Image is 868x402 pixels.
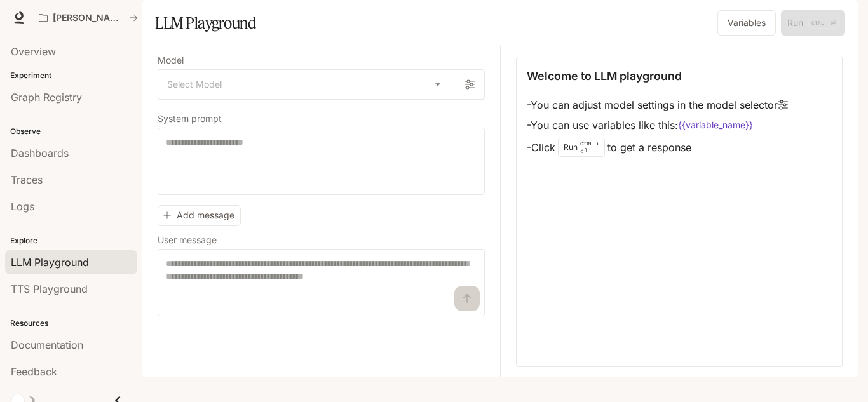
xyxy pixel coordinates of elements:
p: System prompt [158,114,222,123]
p: [PERSON_NAME] [53,13,124,23]
p: Welcome to LLM playground [527,67,682,84]
div: Select Model [158,70,454,99]
button: Add message [158,205,241,226]
button: Variables [717,10,776,36]
p: Model [158,56,184,65]
li: - You can use variables like this: [527,115,788,135]
p: ⏎ [580,140,599,155]
li: - Click to get a response [527,135,788,159]
h1: LLM Playground [155,10,256,36]
button: All workspaces [33,5,144,30]
code: {{variable_name}} [678,119,753,131]
p: User message [158,236,217,245]
p: CTRL + [580,140,599,147]
span: Select Model [167,78,222,91]
li: - You can adjust model settings in the model selector [527,95,788,115]
div: Run [558,138,605,157]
